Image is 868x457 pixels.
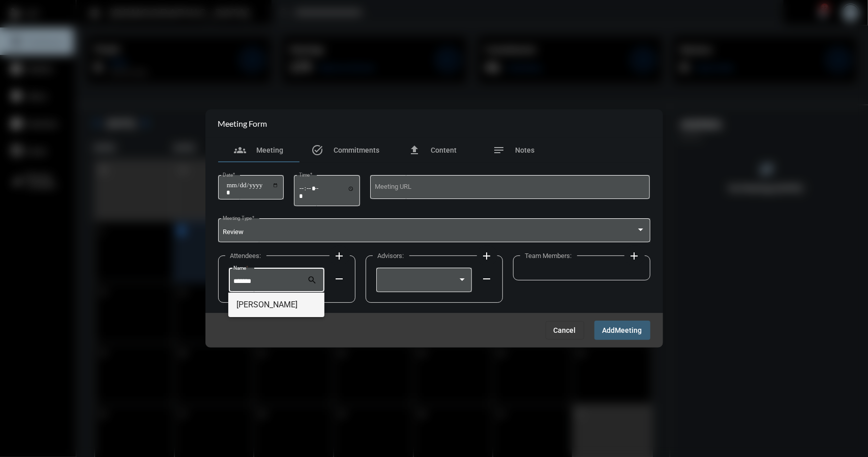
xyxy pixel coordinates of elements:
[234,144,246,156] mat-icon: groups
[312,144,324,156] mat-icon: task_alt
[223,228,244,236] span: Review
[225,252,266,260] label: Attendees:
[481,273,493,285] mat-icon: remove
[481,250,493,262] mat-icon: add
[307,275,319,287] mat-icon: search
[628,250,641,262] mat-icon: add
[520,252,577,260] label: Team Members:
[334,250,346,262] mat-icon: add
[546,321,584,339] button: Cancel
[493,144,505,156] mat-icon: notes
[256,146,283,154] span: Meeting
[431,146,457,154] span: Content
[334,273,346,285] mat-icon: remove
[615,327,642,335] span: Meeting
[218,119,267,128] h2: Meeting Form
[408,144,421,156] mat-icon: file_upload
[334,146,380,154] span: Commitments
[594,321,650,339] button: AddMeeting
[554,326,576,334] span: Cancel
[236,293,316,317] span: [PERSON_NAME]
[516,146,535,154] span: Notes
[373,252,409,260] label: Advisors:
[603,327,615,335] span: Add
